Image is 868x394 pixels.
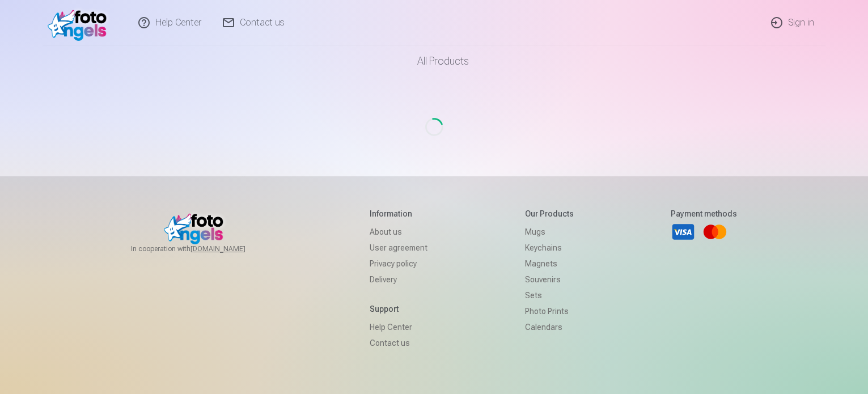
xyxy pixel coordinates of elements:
a: Souvenirs [525,272,574,287]
a: Magnets [525,256,574,272]
span: In cooperation with [131,244,273,253]
img: /v1 [48,5,113,41]
a: Contact us [370,335,427,351]
a: Calendars [525,319,574,335]
a: Privacy policy [370,256,427,272]
h5: Payment methods [671,208,737,219]
a: Visa [671,219,696,244]
h5: Support [370,303,427,315]
h5: Our products [525,208,574,219]
a: All products [386,45,482,77]
a: Photo prints [525,303,574,319]
a: User agreement [370,240,427,256]
a: Mastercard [702,219,727,244]
a: Delivery [370,272,427,287]
a: Mugs [525,224,574,240]
a: [DOMAIN_NAME] [190,244,273,253]
a: Help Center [370,319,427,335]
h5: Information [370,208,427,219]
a: Sets [525,287,574,303]
a: About us [370,224,427,240]
a: Keychains [525,240,574,256]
